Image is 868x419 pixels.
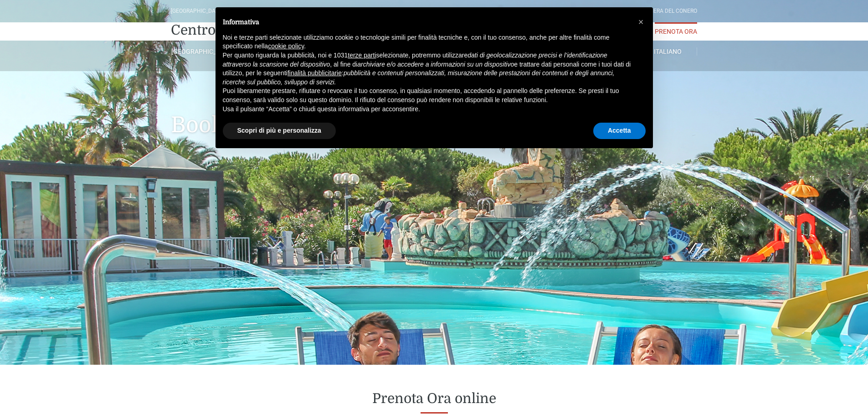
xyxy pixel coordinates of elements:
[348,51,376,60] button: terze parti
[223,69,615,86] em: pubblicità e contenuti personalizzati, misurazione delle prestazioni dei contenuti e degli annunc...
[223,33,631,51] p: Noi e terze parti selezionate utilizziamo cookie o tecnologie simili per finalità tecniche e, con...
[593,123,646,139] button: Accetta
[223,123,336,139] button: Scopri di più e personalizza
[223,87,631,104] p: Puoi liberamente prestare, rifiutare o revocare il tuo consenso, in qualsiasi momento, accedendo ...
[638,17,644,27] span: ×
[171,71,697,151] h1: Booking
[639,47,697,56] a: Italiano
[171,47,229,56] a: [GEOGRAPHIC_DATA]
[171,7,223,16] div: [GEOGRAPHIC_DATA]
[288,69,342,78] button: finalità pubblicitarie
[634,15,648,29] button: Chiudi questa informativa
[654,48,682,55] span: Italiano
[171,21,347,39] a: Centro Vacanze De Angelis
[644,7,697,16] div: Riviera Del Conero
[171,390,697,407] h2: Prenota Ora online
[223,52,607,68] em: dati di geolocalizzazione precisi e l’identificazione attraverso la scansione del dispositivo
[268,42,304,50] a: cookie policy
[223,18,631,26] h2: Informativa
[223,51,631,87] p: Per quanto riguarda la pubblicità, noi e 1031 selezionate, potremmo utilizzare , al fine di e tra...
[357,61,514,68] em: archiviare e/o accedere a informazioni su un dispositivo
[223,105,631,114] p: Usa il pulsante “Accetta” o chiudi questa informativa per acconsentire.
[655,22,697,41] a: Prenota Ora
